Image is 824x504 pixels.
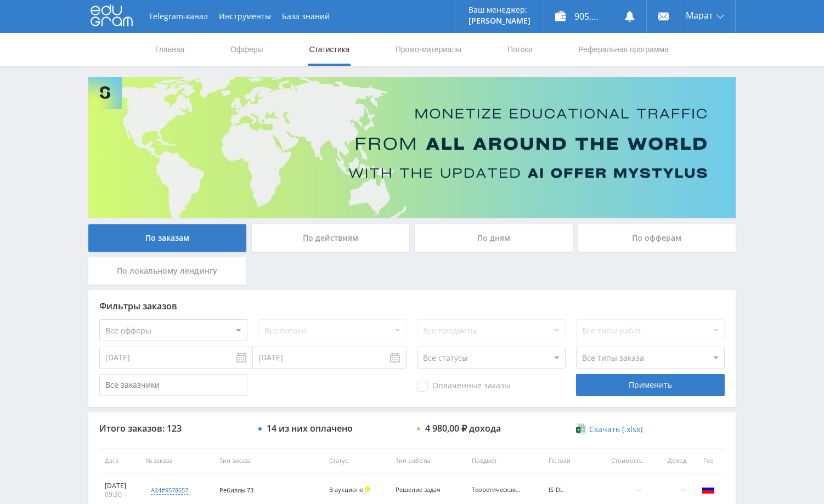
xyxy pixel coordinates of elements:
span: Оплаченные заказы [417,381,510,392]
th: № заказа [140,449,214,473]
div: По заказам [88,224,246,252]
th: Тип заказа [214,449,324,473]
th: Потоки [543,449,595,473]
div: a24#9578657 [151,486,188,495]
span: Скачать (.xlsx) [589,425,642,434]
th: Доход [648,449,692,473]
div: [DATE] [105,482,135,490]
span: Холд [365,486,370,492]
a: Потоки [506,33,534,66]
div: Теоретическая механика [472,486,521,494]
a: Главная [154,33,185,66]
div: Решение задач [396,486,445,494]
a: Офферы [229,33,264,66]
a: Реферальная программа [577,33,670,66]
span: Ребиллы 73 [219,486,253,494]
div: По дням [415,224,573,252]
div: Применить [576,374,724,396]
input: Все заказчики [99,374,247,396]
img: Banner [88,77,736,218]
p: Ваш менеджер: [469,5,530,14]
span: В аукционе [329,485,363,494]
p: [PERSON_NAME] [469,16,530,25]
div: По действиям [252,224,410,252]
div: По офферам [578,224,736,252]
th: Статус [324,449,390,473]
div: 14 из них оплачено [267,423,353,433]
th: Дата [99,449,140,473]
img: rus.png [702,483,715,496]
th: Предмет [466,449,543,473]
div: Фильтры заказов [99,301,725,311]
a: Промо-материалы [394,33,462,66]
th: Тип работы [390,449,466,473]
img: xlsx [576,423,585,434]
th: Гео [692,449,725,473]
div: 09:30 [105,490,135,499]
div: По локальному лендингу [88,257,246,285]
div: Итого заказов: 123 [99,423,247,433]
a: Скачать (.xlsx) [576,424,642,435]
span: Марат [686,11,713,20]
div: 4 980,00 ₽ дохода [425,423,501,433]
div: IS-DL [549,486,589,494]
th: Стоимость [594,449,648,473]
a: Статистика [308,33,351,66]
